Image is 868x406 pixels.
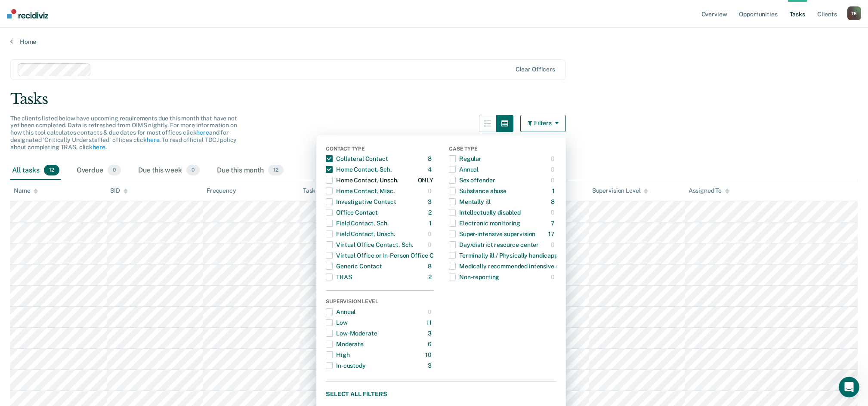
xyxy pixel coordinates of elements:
div: Home Contact, Misc. [326,184,394,198]
div: 2 [428,206,433,219]
a: here [196,129,209,136]
div: 0 [551,206,556,219]
div: Virtual Office Contact, Sch. [326,238,413,252]
div: Field Contact, Unsch. [326,227,395,241]
div: Medically recommended intensive supervision [449,259,587,273]
div: Day/district resource center [449,238,539,252]
div: Profile image for Krysty [117,14,134,31]
div: TRAS [326,270,352,284]
div: Investigative Contact [326,195,396,209]
div: 0 [551,163,556,176]
a: here [93,144,105,151]
div: Annual [449,163,479,176]
div: ONLY [418,173,433,187]
div: 0 [551,270,556,284]
img: Recidiviz [7,9,48,18]
div: 2 [428,270,433,284]
div: 1 [429,216,433,230]
div: Office Contact [326,206,378,219]
div: Virtual Office or In-Person Office Contact [326,249,452,262]
span: 12 [44,165,59,176]
button: Filters [520,115,566,132]
div: Substance abuse [449,184,507,198]
div: 0 [428,238,433,252]
div: Regular [449,152,482,166]
div: 0 [428,305,433,319]
div: 0 [551,173,556,187]
div: Tasks [10,90,858,108]
div: Home Contact, Unsch. [326,173,398,187]
button: Select all filters [326,388,556,399]
div: Intellectually disabled [449,206,521,219]
div: Close [148,14,164,29]
span: 12 [268,165,284,176]
img: Profile image for Rajan [84,14,102,31]
div: High [326,348,349,362]
div: Low [326,316,348,329]
div: Overdue0 [75,161,123,180]
div: 11 [426,316,433,329]
div: Supervision Level [592,187,649,194]
div: Frequency [207,187,236,194]
div: Assigned To [689,187,729,194]
div: 1 [552,184,556,198]
div: Recent message [18,123,154,132]
div: 3 [428,359,433,372]
div: Home Contact, Sch. [326,163,391,176]
div: T B [847,6,861,20]
div: Electronic monitoring [449,216,520,230]
button: Messages [86,268,172,303]
div: Case Type [449,146,556,154]
div: Name [14,187,38,194]
span: The clients listed below have upcoming requirements due this month that have not yet been complet... [10,115,237,151]
div: 0 [428,184,433,198]
div: Recent messageProfile image for KrystyI just added [PERSON_NAME] in the back end and they should ... [9,116,164,161]
div: SID [110,187,128,194]
div: 3 [428,326,433,340]
div: Due this week0 [136,161,201,180]
div: Super-intensive supervision [449,227,535,241]
div: Annual [326,305,355,319]
div: 7 [551,216,556,230]
div: Terminally ill / Physically handicapped [449,249,565,262]
span: 0 [186,165,200,176]
div: Mentally ill [449,195,490,209]
div: Moderate [326,337,364,351]
div: Contact Type [326,146,433,154]
span: I just added [PERSON_NAME] in the back end and they should have access now! [38,136,281,143]
div: 3 [428,195,433,209]
div: All tasks12 [10,161,61,180]
div: Sex offender [449,173,495,187]
img: Profile image for Kim [101,14,118,31]
div: 8 [428,152,433,166]
div: Field Contact, Sch. [326,216,388,230]
div: 4 [428,163,433,176]
a: Home [10,38,858,46]
button: TB [847,6,861,20]
div: • 4m ago [59,145,85,154]
div: Profile image for KrystyI just added [PERSON_NAME] in the back end and they should have access no... [9,129,163,160]
span: Messages [114,290,144,296]
div: Supervision Level [326,298,433,306]
iframe: Intercom live chat [839,377,859,397]
div: Profile image for Krysty [18,136,35,153]
div: Generic Contact [326,259,382,273]
p: Hi [PERSON_NAME] 👋 [17,61,155,90]
div: 6 [428,337,433,351]
div: 17 [548,227,556,241]
div: Send us a message [9,165,164,189]
div: Low-Moderate [326,326,377,340]
span: Home [33,290,53,296]
div: Collateral Contact [326,152,388,166]
div: 8 [428,259,433,273]
div: Clear officers [516,66,555,73]
div: 10 [425,348,433,362]
div: Task [303,187,323,194]
a: here [147,136,159,143]
div: Krysty [38,145,57,154]
p: How can we help? [17,90,155,105]
div: Due this month12 [215,161,285,180]
div: 0 [551,238,556,252]
div: In-custody [326,359,366,372]
img: logo [17,16,65,30]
